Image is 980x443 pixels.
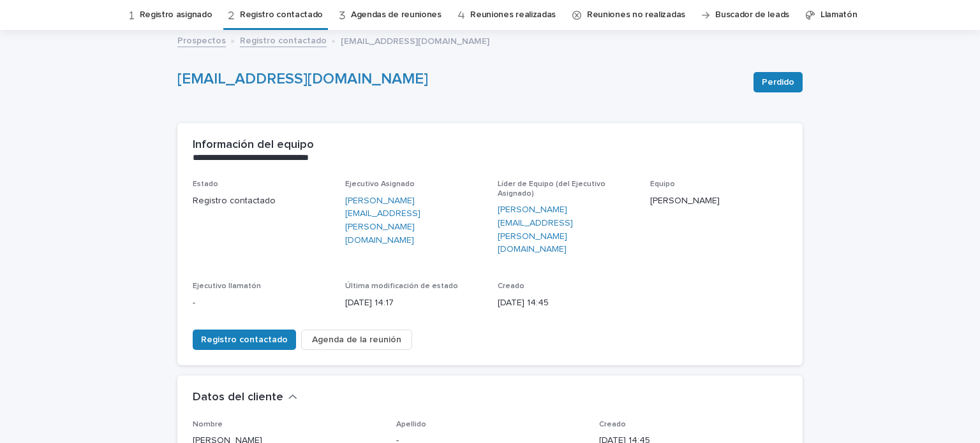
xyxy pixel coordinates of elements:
font: [PERSON_NAME] [650,196,720,205]
font: Reuniones realizadas [470,10,556,19]
button: Registro contactado [193,330,296,350]
font: Agendas de reuniones [351,10,442,19]
font: Registro contactado [201,335,288,344]
font: [PERSON_NAME][EMAIL_ADDRESS][PERSON_NAME][DOMAIN_NAME] [345,196,420,245]
font: Información del equipo [193,139,314,150]
font: Apellido [396,421,426,428]
font: Datos del cliente [193,391,283,403]
font: Nombre [193,421,223,428]
button: Perdido [754,72,803,92]
a: [PERSON_NAME][EMAIL_ADDRESS][PERSON_NAME][DOMAIN_NAME] [498,203,635,256]
font: - [193,298,195,307]
font: Llamatón [820,10,857,19]
font: Líder de Equipo (del Ejecutivo Asignado) [498,180,605,197]
font: Reuniones no realizadas [587,10,685,19]
font: Registro contactado [193,196,276,205]
button: Datos del cliente [193,391,297,405]
font: Buscador de leads [715,10,789,19]
font: Ejecutivo llamatón [193,282,261,290]
font: Creado [599,421,626,428]
font: Estado [193,180,218,188]
font: Última modificación de estado [345,282,458,290]
font: Creado [498,282,524,290]
font: Perdido [762,78,794,87]
a: Prospectos [177,33,226,47]
font: Registro contactado [240,10,323,19]
font: [EMAIL_ADDRESS][DOMAIN_NAME] [341,37,489,46]
font: [PERSON_NAME][EMAIL_ADDRESS][PERSON_NAME][DOMAIN_NAME] [498,205,573,254]
font: Equipo [650,180,675,188]
a: [EMAIL_ADDRESS][DOMAIN_NAME] [177,71,428,87]
a: [PERSON_NAME][EMAIL_ADDRESS][PERSON_NAME][DOMAIN_NAME] [345,194,482,247]
font: [DATE] 14:17 [345,298,394,307]
font: Prospectos [177,36,226,45]
font: Agenda de la reunión [312,335,401,344]
font: Registro contactado [240,36,327,45]
font: Registro asignado [140,10,212,19]
button: Agenda de la reunión [301,330,412,350]
font: [DATE] 14:45 [498,298,549,307]
font: Ejecutivo Asignado [345,180,415,188]
a: Registro contactado [240,33,327,47]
